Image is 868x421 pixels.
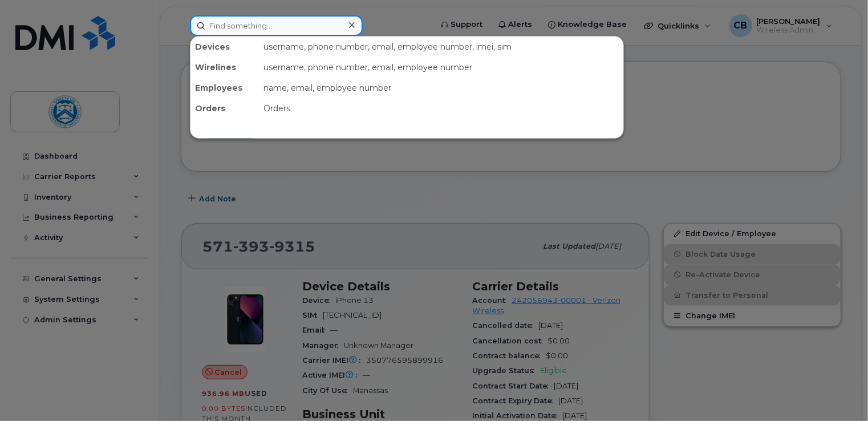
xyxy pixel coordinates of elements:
div: Wirelines [190,57,259,78]
div: Devices [190,37,259,57]
input: Find something... [190,15,363,36]
div: name, email, employee number [259,78,623,98]
div: Orders [259,98,623,119]
div: username, phone number, email, employee number [259,57,623,78]
div: username, phone number, email, employee number, imei, sim [259,37,623,57]
iframe: Messenger Launcher [818,371,859,412]
div: Employees [190,78,259,98]
div: Orders [190,98,259,119]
